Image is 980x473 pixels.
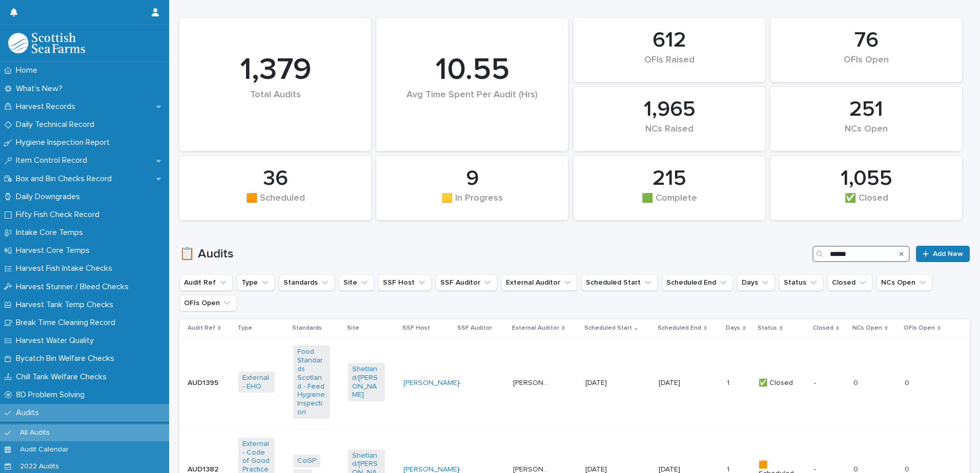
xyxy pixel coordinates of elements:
[904,322,935,334] p: OFIs Open
[581,274,658,291] button: Scheduled Start
[788,124,945,145] div: NCs Open
[12,372,115,382] p: Chill Tank Welfare Checks
[12,318,124,328] p: Break Time Cleaning Record
[394,52,550,89] div: 10.55
[585,379,622,388] p: [DATE]
[12,300,121,310] p: Harvest Tank Temp Checks
[788,193,945,214] div: ✅ Closed
[8,33,85,53] img: mMrefqRFQpe26GRNOUkG
[12,102,84,112] p: Harvest Records
[933,250,963,257] span: Add New
[436,274,497,291] button: SSF Auditor
[12,462,67,471] p: 2022 Audits
[876,274,932,291] button: NCs Open
[12,66,46,75] p: Home
[788,97,945,122] div: 251
[394,166,550,191] div: 9
[916,246,970,262] a: Add New
[591,55,748,76] div: OFIs Raised
[292,322,322,334] p: Standards
[512,322,559,334] p: External Auditor
[457,322,492,334] p: SSF Auditor
[737,274,775,291] button: Days
[12,354,122,363] p: Bycatch Bin Welfare Checks
[12,156,95,165] p: Item Control Record
[12,120,103,130] p: Daily Technical Record
[591,97,748,122] div: 1,965
[726,322,740,334] p: Days
[813,322,833,334] p: Closed
[662,274,733,291] button: Scheduled End
[12,336,102,346] p: Harvest Water Quality
[12,390,93,400] p: 8D Problem Solving
[12,210,108,220] p: Fifty Fish Check Record
[179,247,808,262] h1: 📋 Audits
[591,193,748,214] div: 🟩 Complete
[297,457,316,465] a: CoGP
[188,377,220,388] p: AUD1395
[788,28,945,53] div: 76
[852,322,882,334] p: NCs Open
[237,274,275,291] button: Type
[905,377,911,388] p: 0
[279,274,335,291] button: Standards
[759,379,795,388] p: ✅ Closed
[352,365,380,399] a: Shetland/[PERSON_NAME]
[179,274,233,291] button: Audit Ref
[179,337,970,429] tr: AUD1395AUD1395 External - EHO Food Standards Scotland - Feed Hygiene Inspection Shetland/[PERSON_...
[12,228,91,238] p: Intake Core Temps
[779,274,823,291] button: Status
[12,264,120,273] p: Harvest Fish Intake Checks
[12,408,47,418] p: Audits
[339,274,374,291] button: Site
[12,445,77,454] p: Audit Calendar
[12,174,120,184] p: Box and Bin Checks Record
[758,322,777,334] p: Status
[197,52,354,89] div: 1,379
[394,90,550,122] div: Avg Time Spent Per Audit (Hrs)
[197,193,354,214] div: 🟧 Scheduled
[853,377,860,388] p: 0
[727,377,731,388] p: 1
[12,138,118,147] p: Hygiene Inspection Report
[403,379,459,388] a: [PERSON_NAME]
[394,193,550,214] div: 🟨 In Progress
[591,166,748,191] div: 215
[12,192,88,202] p: Daily Downgrades
[12,282,137,292] p: Harvest Stunner / Bleed Checks
[197,90,354,122] div: Total Audits
[402,322,430,334] p: SSF Host
[242,374,271,391] a: External - EHO
[12,84,71,94] p: What's New?
[12,428,58,437] p: All Audits
[378,274,432,291] button: SSF Host
[814,379,846,388] p: -
[827,274,872,291] button: Closed
[179,295,237,311] button: OFIs Open
[12,246,98,255] p: Harvest Core Temps
[591,28,748,53] div: 612
[659,379,695,388] p: [DATE]
[188,322,215,334] p: Audit Ref
[513,377,552,388] p: David Gillanders
[197,166,354,191] div: 36
[584,322,632,334] p: Scheduled Start
[591,124,748,145] div: NCs Raised
[788,166,945,191] div: 1,055
[812,246,910,262] input: Search
[347,322,359,334] p: Site
[658,322,701,334] p: Scheduled End
[237,322,252,334] p: Type
[297,348,325,416] a: Food Standards Scotland - Feed Hygiene Inspection
[458,379,495,388] p: -
[788,55,945,76] div: OFIs Open
[501,274,577,291] button: External Auditor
